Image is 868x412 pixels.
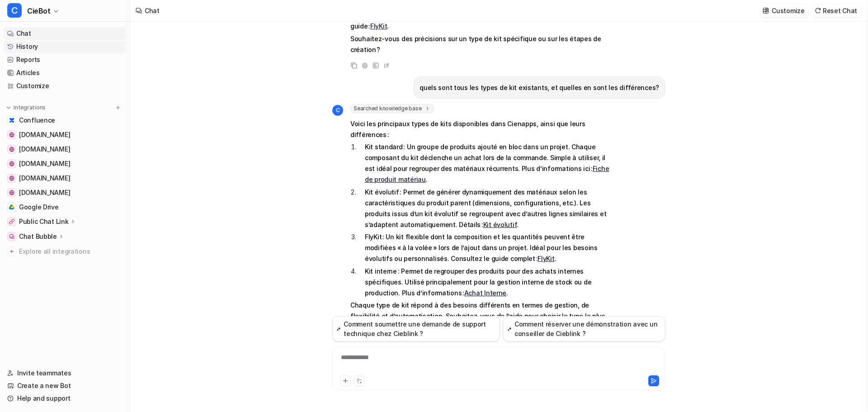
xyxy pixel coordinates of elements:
img: app.cieblink.com [9,161,14,166]
a: software.ciemetric.com[DOMAIN_NAME] [4,186,126,199]
a: Customize [4,80,126,92]
a: FlyKit [538,255,554,262]
img: ciemetric.com [9,175,14,181]
a: cieblink.com[DOMAIN_NAME] [4,143,126,156]
img: software.ciemetric.com [9,190,14,195]
span: [DOMAIN_NAME] [19,174,70,183]
a: FlyKit [370,22,387,30]
div: Chat [145,6,160,15]
a: cienapps.com[DOMAIN_NAME] [4,128,126,141]
a: Google DriveGoogle Drive [4,201,126,213]
p: Kit interne : Permet de regrouper des produits pour des achats internes spécifiques. Utilisé prin... [365,266,615,298]
a: Create a new Bot [4,379,126,392]
img: customize [763,7,769,14]
a: Articles [4,66,126,79]
span: C [7,3,22,18]
p: Souhaitez-vous des précisions sur un type de kit spécifique ou sur les étapes de création ? [350,33,615,55]
a: app.cieblink.com[DOMAIN_NAME] [4,157,126,170]
span: Google Drive [19,203,59,212]
span: [DOMAIN_NAME] [19,130,70,139]
button: Comment réserver une démonstration avec un conseiller de Cieblink ? [503,316,665,341]
a: Chat [4,27,126,40]
button: Comment soumettre une demande de support technique chez Cieblink ? [332,316,500,341]
p: Public Chat Link [19,217,69,226]
span: Searched knowledge base [350,104,434,113]
p: Customize [772,6,804,15]
a: Explore all integrations [4,245,126,258]
a: History [4,40,126,53]
span: [DOMAIN_NAME] [19,188,70,197]
img: Google Drive [9,204,14,210]
p: Integrations [14,104,46,111]
p: Kit standard : Un groupe de produits ajouté en bloc dans un projet. Chaque composant du kit décle... [365,142,615,185]
button: Reset Chat [812,4,861,17]
img: cienapps.com [9,132,14,137]
a: Reports [4,53,126,66]
span: C [332,105,343,116]
p: Voici les principaux types de kits disponibles dans Cienapps, ainsi que leurs différences : [350,118,615,140]
a: ConfluenceConfluence [4,114,126,127]
p: Kit évolutif : Permet de générer dynamiquement des matériaux selon les caractéristiques du produi... [365,187,615,230]
img: Chat Bubble [9,234,14,239]
span: CieBot [27,5,51,17]
a: Achat Interne [464,289,506,297]
button: Customize [760,4,808,17]
a: Invite teammates [4,367,126,379]
span: [DOMAIN_NAME] [19,145,70,154]
img: menu_add.svg [115,104,121,111]
button: Integrations [4,103,48,112]
img: Public Chat Link [9,219,14,224]
p: Chat Bubble [19,232,57,241]
span: [DOMAIN_NAME] [19,159,70,168]
span: Explore all integrations [19,244,123,259]
img: cieblink.com [9,147,14,152]
a: Kit évolutif [483,221,517,228]
p: FlyKit : Un kit flexible dont la composition et les quantités peuvent être modifiées « à la volée... [365,232,615,264]
img: Confluence [9,118,14,123]
img: explore all integrations [7,247,16,256]
p: quels sont tous les types de kit existants, et quelles en sont les différences? [420,82,659,93]
a: ciemetric.com[DOMAIN_NAME] [4,172,126,185]
img: reset [815,7,821,14]
a: Help and support [4,392,126,405]
img: expand menu [5,104,12,111]
p: Chaque type de kit répond à des besoins différents en termes de gestion, de flexibilité et d’auto... [350,300,615,332]
span: Confluence [19,116,55,125]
